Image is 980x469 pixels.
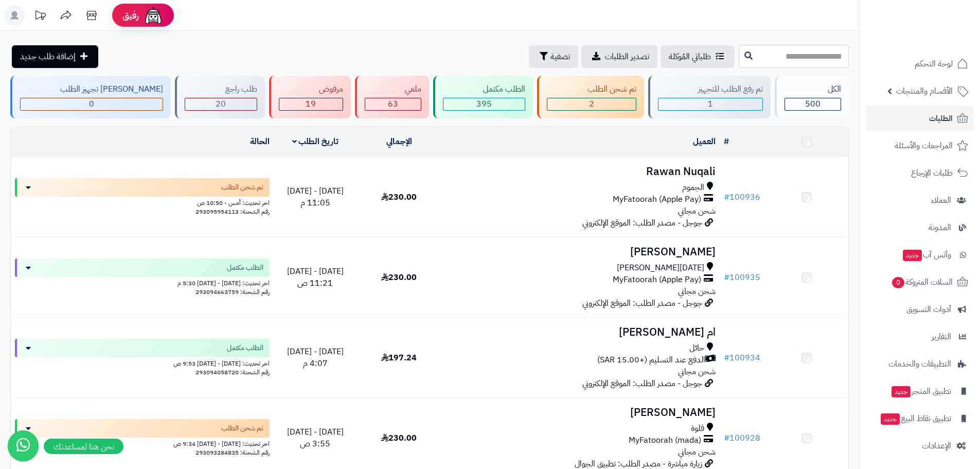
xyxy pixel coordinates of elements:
[689,342,704,354] span: حائل
[15,277,270,288] div: اخر تحديث: [DATE] - [DATE] 5:30 م
[221,182,263,193] span: تم شحن الطلب
[880,411,951,426] span: تطبيق نقاط البيع
[195,448,270,457] span: رقم الشحنة: 293093284835
[445,326,716,338] h3: ام [PERSON_NAME]
[287,265,344,289] span: [DATE] - [DATE] 11:21 ص
[866,133,974,158] a: المراجعات والأسئلة
[785,83,841,95] div: الكل
[724,352,729,364] span: #
[15,357,270,368] div: اخر تحديث: [DATE] - [DATE] 9:53 ص
[646,76,773,118] a: تم رفع الطلب للتجهيز 1
[15,197,270,207] div: اخر تحديث: أمس - 10:50 ص
[185,83,257,95] div: طلب راجع
[581,45,657,68] a: تصدير الطلبات
[910,9,970,31] img: logo-2.png
[915,57,953,71] span: لوحة التحكم
[682,182,704,194] span: الجموم
[708,98,713,110] span: 1
[445,166,716,178] h3: Rawan Nuqali
[195,368,270,377] span: رقم الشحنة: 293094058720
[805,98,821,110] span: 500
[365,83,421,95] div: ملغي
[892,386,911,397] span: جديد
[292,135,339,148] a: تاريخ الطلب
[195,207,270,216] span: رقم الشحنة: 293095954113
[582,217,702,229] span: جوجل - مصدر الطلب: الموقع الإلكتروني
[724,432,760,444] a: #100928
[443,83,525,95] div: الطلب مكتمل
[866,106,974,131] a: الطلبات
[89,98,94,110] span: 0
[888,357,951,371] span: التطبيقات والخدمات
[582,377,702,390] span: جوجل - مصدر الطلب: الموقع الإلكتروني
[381,271,417,284] span: 230.00
[773,76,851,118] a: الكل500
[267,76,353,118] a: مرفوض 19
[12,45,98,68] a: إضافة طلب جديد
[20,83,163,95] div: [PERSON_NAME] تجهيز الطلب
[931,193,951,207] span: العملاء
[866,324,974,349] a: التقارير
[365,98,421,110] div: 63
[476,98,492,110] span: 395
[866,215,974,240] a: المدونة
[381,432,417,444] span: 230.00
[216,98,226,110] span: 20
[122,9,139,22] span: رفيق
[724,432,729,444] span: #
[250,135,270,148] a: الحالة
[195,287,270,297] span: رقم الشحنة: 293094663759
[431,76,535,118] a: الطلب مكتمل 395
[932,329,951,344] span: التقارير
[221,423,263,433] span: تم شحن الطلب
[381,191,417,203] span: 230.00
[691,423,704,435] span: قلوة
[629,435,701,446] span: MyFatoorah (mada)
[582,297,702,309] span: جوجل - مصدر الطلب: الموقع الإلكتروني
[724,191,729,203] span: #
[661,45,735,68] a: طلباتي المُوكلة
[287,345,344,370] span: [DATE] - [DATE] 4:07 م
[15,438,270,448] div: اخر تحديث: [DATE] - [DATE] 9:34 ص
[669,50,711,63] span: طلباتي المُوكلة
[445,407,716,419] h3: [PERSON_NAME]
[895,138,953,153] span: المراجعات والأسئلة
[911,166,953,180] span: طلبات الإرجاع
[891,275,953,289] span: السلات المتروكة
[227,343,263,353] span: الطلب مكتمل
[21,98,163,110] div: 0
[597,354,705,366] span: الدفع عند التسليم (+15.00 SAR)
[589,98,594,110] span: 2
[866,379,974,404] a: تطبيق المتجرجديد
[724,135,729,148] a: #
[903,250,922,261] span: جديد
[547,98,635,110] div: 2
[27,5,53,28] a: تحديثات المنصة
[529,45,578,68] button: تصفية
[678,285,716,298] span: شحن مجاني
[381,352,417,364] span: 197.24
[605,50,649,63] span: تصدير الطلبات
[678,446,716,458] span: شحن مجاني
[617,262,704,274] span: [DATE][PERSON_NAME]
[724,191,760,203] a: #100936
[896,84,953,98] span: الأقسام والمنتجات
[173,76,266,118] a: طلب راجع 20
[143,5,164,26] img: ai-face.png
[890,384,951,398] span: تطبيق المتجر
[929,111,953,126] span: الطلبات
[902,248,951,262] span: وآتس آب
[613,194,701,205] span: MyFatoorah (Apple Pay)
[353,76,431,118] a: ملغي 63
[8,76,173,118] a: [PERSON_NAME] تجهيز الطلب 0
[388,98,398,110] span: 63
[866,188,974,213] a: العملاء
[693,135,716,148] a: العميل
[866,161,974,185] a: طلبات الإرجاع
[306,98,316,110] span: 19
[724,271,760,284] a: #100935
[866,51,974,76] a: لوحة التحكم
[906,302,951,317] span: أدوات التسويق
[613,274,701,286] span: MyFatoorah (Apple Pay)
[185,98,256,110] div: 20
